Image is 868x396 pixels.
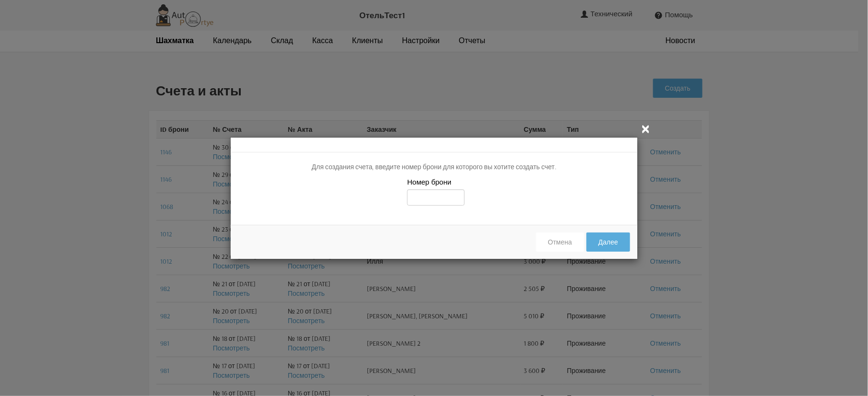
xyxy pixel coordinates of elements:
[238,162,630,172] p: Для создания счета, введите номер брони для которого вы хотите создать счет.
[640,123,651,135] button: Закрыть
[640,123,651,134] i: 
[407,177,451,187] label: Номер брони
[536,233,584,252] button: Отмена
[586,233,630,252] button: Далее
